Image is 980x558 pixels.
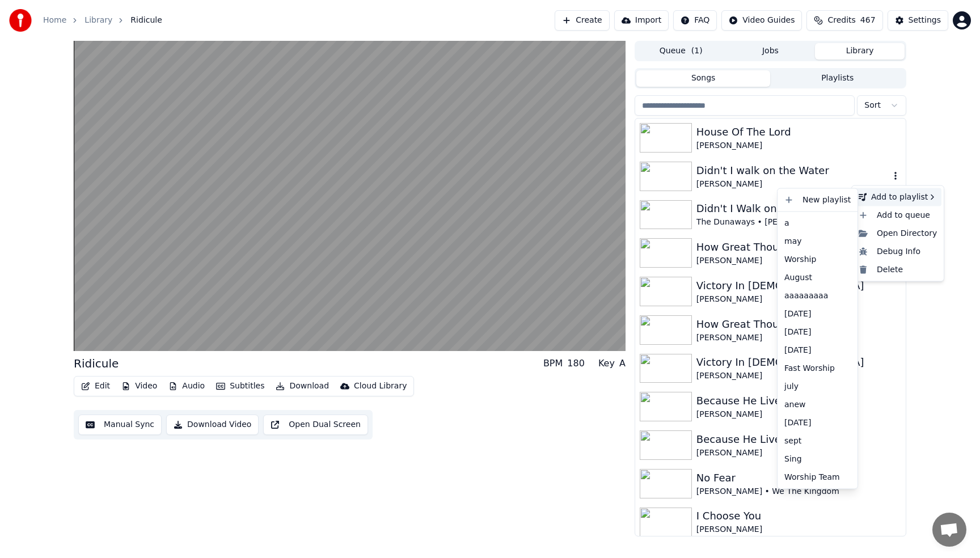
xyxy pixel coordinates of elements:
[696,316,901,332] div: How Great Thou Art
[780,305,855,323] div: [DATE]
[696,354,901,370] div: Victory In [DEMOGRAPHIC_DATA]
[827,15,855,26] span: Credits
[696,239,901,255] div: How Great Thou Art
[726,43,816,60] button: Jobs
[860,15,876,26] span: 467
[854,206,941,224] div: Add to queue
[117,378,162,394] button: Video
[854,260,941,278] div: Delete
[354,381,407,392] div: Cloud Library
[696,432,901,447] div: Because He Lives
[696,255,901,267] div: [PERSON_NAME]
[696,470,901,486] div: No Fear
[854,224,941,242] div: Open Directory
[780,341,855,359] div: [DATE]
[271,378,333,394] button: Download
[696,140,901,151] div: [PERSON_NAME]
[130,15,162,26] span: Ridicule
[619,357,626,370] div: A
[780,413,855,432] div: [DATE]
[696,179,890,190] div: [PERSON_NAME]
[780,268,855,286] div: August
[598,357,615,370] div: Key
[43,15,66,26] a: Home
[696,201,901,217] div: Didn't I Walk on Waters
[78,415,162,435] button: Manual Sync
[815,43,905,60] button: Library
[212,378,269,394] button: Subtitles
[932,513,966,547] div: Open chat
[780,250,855,268] div: Worship
[696,278,901,294] div: Victory In [DEMOGRAPHIC_DATA]
[696,486,901,497] div: [PERSON_NAME] • We The Kingdom
[614,10,669,31] button: Import
[696,393,901,409] div: Because He Lives
[780,468,855,486] div: Worship Team
[909,15,941,26] div: Settings
[555,10,610,31] button: Create
[696,294,901,305] div: [PERSON_NAME]
[74,356,119,371] div: Ridicule
[567,357,585,370] div: 180
[696,332,901,344] div: [PERSON_NAME]
[696,163,890,179] div: Didn't I walk on the Water
[696,217,901,228] div: The Dunaways • [PERSON_NAME]
[854,188,941,206] div: Add to playlist
[780,214,855,232] div: a
[721,10,802,31] button: Video Guides
[9,9,32,32] img: youka
[696,124,901,140] div: House Of The Lord
[780,191,855,209] div: New playlist
[691,45,703,57] span: ( 1 )
[780,395,855,413] div: anew
[696,524,901,535] div: [PERSON_NAME]
[77,378,115,394] button: Edit
[780,323,855,341] div: [DATE]
[263,415,368,435] button: Open Dual Screen
[696,409,901,420] div: [PERSON_NAME]
[780,450,855,468] div: Sing
[864,100,881,111] span: Sort
[636,43,726,60] button: Queue
[166,415,259,435] button: Download Video
[696,447,901,459] div: [PERSON_NAME]
[696,370,901,382] div: [PERSON_NAME]
[696,508,901,524] div: I Choose You
[780,377,855,395] div: july
[854,242,941,260] div: Debug Info
[780,359,855,377] div: Fast Worship
[543,357,563,370] div: BPM
[85,15,112,26] a: Library
[780,432,855,450] div: sept
[806,10,882,31] button: Credits467
[780,286,855,305] div: aaaaaaaaa
[770,70,905,87] button: Playlists
[43,15,162,26] nav: breadcrumb
[164,378,209,394] button: Audio
[780,232,855,250] div: may
[636,70,771,87] button: Songs
[673,10,717,31] button: FAQ
[888,10,948,31] button: Settings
